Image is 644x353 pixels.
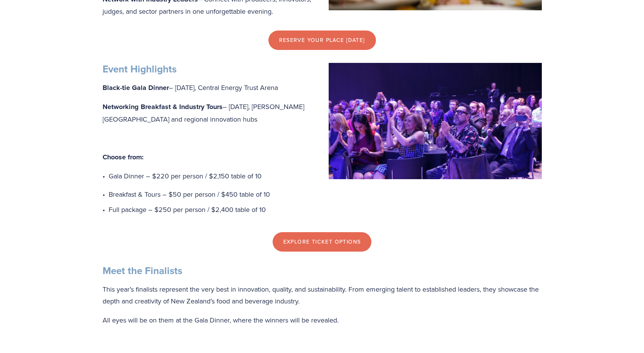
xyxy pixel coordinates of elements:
p: All eyes will be on them at the Gala Dinner, where the winners will be revealed. [103,314,542,326]
p: Breakfast & Tours – $50 per person / $450 table of 10 [109,188,542,201]
strong: Networking Breakfast & Industry Tours [103,102,223,112]
a: reserve your place [DATE] [268,30,376,50]
p: – [DATE], [PERSON_NAME][GEOGRAPHIC_DATA] and regional innovation hubs [103,101,542,125]
a: Explore Ticket Options [273,232,372,252]
p: This year’s finalists represent the very best in innovation, quality, and sustainability. From em... [103,283,542,307]
strong: Meet the Finalists [103,263,182,278]
p: Gala Dinner – $220 per person / $2,150 table of 10 [109,170,542,182]
strong: Event Highlights [103,62,177,76]
p: – [DATE], Central Energy Trust Arena [103,82,542,94]
p: Full package – $250 per person / $2,400 table of 10 [109,204,542,216]
strong: Choose from: [103,152,144,162]
strong: Black-tie Gala Dinner [103,83,169,93]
